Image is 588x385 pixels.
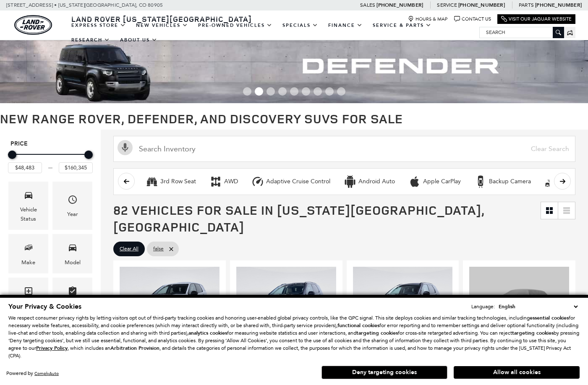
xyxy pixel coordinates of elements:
[66,14,257,24] a: Land Rover [US_STATE][GEOGRAPHIC_DATA]
[120,267,220,341] img: 2024 Land Rover Discovery Sport S
[160,178,196,185] div: 3rd Row Seat
[360,2,375,8] span: Sales
[480,27,564,37] input: Search
[8,234,48,273] div: MakeMake
[68,192,78,210] span: Year
[408,16,448,22] a: Hours & Map
[153,244,164,254] span: false
[84,151,93,159] div: Maximum Price
[21,258,35,267] div: Make
[15,205,42,224] div: Vehicle Status
[471,304,495,309] div: Language:
[66,33,115,47] a: Research
[141,173,201,190] button: 3rd Row Seat3rd Row Seat
[14,15,52,35] img: Land Rover
[314,87,322,96] span: Go to slide 7
[243,87,251,96] span: Go to slide 1
[554,173,571,190] button: scroll right
[36,345,68,351] u: Privacy Policy
[358,178,395,185] div: Android Auto
[224,178,238,185] div: AWD
[454,366,580,379] button: Allow all cookies
[188,330,227,336] strong: analytics cookies
[71,14,252,24] span: Land Rover [US_STATE][GEOGRAPHIC_DATA]
[325,87,334,96] span: Go to slide 8
[24,284,34,301] span: Trim
[120,244,139,254] span: Clear All
[454,16,491,22] a: Contact Us
[110,345,159,351] strong: Arbitration Provision
[146,175,158,188] div: 3rd Row Seat
[65,258,81,267] div: Model
[67,210,78,219] div: Year
[6,371,59,376] div: Powered by
[113,136,575,162] input: Search Inventory
[278,87,287,96] span: Go to slide 4
[519,2,534,8] span: Parts
[321,366,447,379] button: Deny targeting cookies
[474,175,487,188] div: Backup Camera
[344,175,356,188] div: Android Auto
[52,182,92,230] div: YearYear
[247,173,335,190] button: Adaptive Cruise ControlAdaptive Cruise Control
[266,178,330,185] div: Adaptive Cruise Control
[489,178,531,185] div: Backup Camera
[14,15,52,35] a: land-rover
[68,240,78,258] span: Model
[404,173,465,190] button: Apple CarPlayApple CarPlay
[290,87,298,96] span: Go to slide 5
[251,175,264,188] div: Adaptive Cruise Control
[6,2,163,8] a: [STREET_ADDRESS] • [US_STATE][GEOGRAPHIC_DATA], CO 80905
[131,18,193,33] a: New Vehicles
[302,87,310,96] span: Go to slide 6
[24,188,34,205] span: Vehicle
[115,33,162,47] a: About Us
[339,173,400,190] button: Android AutoAndroid Auto
[209,175,222,188] div: AWD
[113,201,484,235] span: 82 Vehicles for Sale in [US_STATE][GEOGRAPHIC_DATA], [GEOGRAPHIC_DATA]
[236,267,336,341] img: 2024 Land Rover Discovery Sport S
[423,178,461,185] div: Apple CarPlay
[337,322,379,329] strong: functional cookies
[512,330,554,336] strong: targeting cookies
[544,175,557,188] div: Blind Spot Monitor
[52,278,92,317] div: FeaturesFeatures
[52,234,92,273] div: ModelModel
[68,284,78,301] span: Features
[193,18,277,33] a: Pre-Owned Vehicles
[10,140,90,148] h5: Price
[255,87,263,96] span: Go to slide 2
[8,148,93,173] div: Price
[8,151,16,159] div: Minimum Price
[458,2,505,8] a: [PHONE_NUMBER]
[34,371,59,376] a: ComplyAuto
[501,16,572,22] a: Visit Our Jaguar Website
[356,330,398,336] strong: targeting cookies
[267,87,275,96] span: Go to slide 3
[368,18,436,33] a: Service & Parts
[24,240,34,258] span: Make
[66,18,479,47] nav: Main Navigation
[408,175,421,188] div: Apple CarPlay
[277,18,323,33] a: Specials
[66,18,131,33] a: EXPRESS STORE
[205,173,243,190] button: AWDAWD
[59,162,93,173] input: Maximum
[497,302,580,311] select: Language Select
[118,140,133,155] svg: Click to toggle on voice search
[8,278,48,317] div: TrimTrim
[470,173,536,190] button: Backup CameraBackup Camera
[8,162,42,173] input: Minimum
[469,267,569,341] img: 2026 Land Rover Range Rover Evoque S
[437,2,457,8] span: Service
[118,173,135,190] button: scroll left
[8,182,48,230] div: VehicleVehicle Status
[36,345,68,351] a: Privacy Policy
[530,315,569,321] strong: essential cookies
[8,302,81,311] span: Your Privacy & Cookies
[353,267,453,341] img: 2024 Land Rover Discovery Sport S
[376,2,423,8] a: [PHONE_NUMBER]
[323,18,368,33] a: Finance
[337,87,345,96] span: Go to slide 9
[535,2,582,8] a: [PHONE_NUMBER]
